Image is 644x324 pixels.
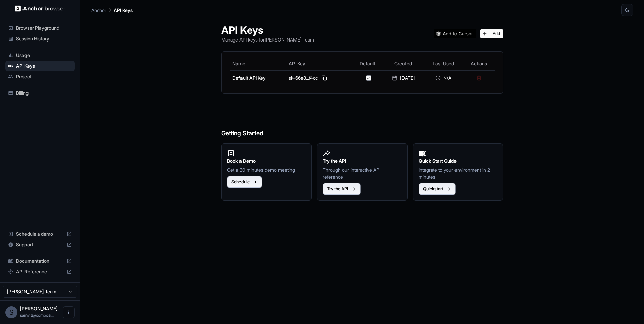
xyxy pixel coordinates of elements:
[227,166,306,173] p: Get a 30 minutes demo meeting
[5,88,75,98] div: Billing
[5,33,75,44] div: Session History
[5,229,75,239] div: Schedule a demo
[114,7,133,14] p: API Keys
[383,57,424,70] th: Created
[286,57,352,70] th: API Key
[16,25,72,31] span: Browser Playground
[323,166,402,180] p: Through our interactive API reference
[16,90,72,96] span: Billing
[16,268,64,275] span: API Reference
[16,35,72,42] span: Session History
[221,24,314,36] h1: API Keys
[5,266,75,277] div: API Reference
[227,157,306,165] h2: Book a Demo
[5,61,75,71] div: API Keys
[5,71,75,82] div: Project
[16,52,72,59] span: Usage
[16,231,64,237] span: Schedule a demo
[352,57,383,70] th: Default
[227,176,262,188] button: Schedule
[289,74,349,82] div: sk-66e8...f4cc
[463,57,495,70] th: Actions
[63,306,75,318] button: Open menu
[5,50,75,61] div: Usage
[16,241,64,248] span: Support
[5,23,75,33] div: Browser Playground
[16,63,72,69] span: API Keys
[419,166,498,180] p: Integrate to your environment in 2 minutes
[386,75,421,81] div: [DATE]
[419,183,456,195] button: Quickstart
[5,256,75,266] div: Documentation
[20,313,54,318] span: samvit@composio.dev
[15,5,65,12] img: Anchor Logo
[323,183,361,195] button: Try the API
[426,75,460,81] div: N/A
[20,306,58,311] span: Samvit Jatia
[323,157,402,165] h2: Try the API
[221,102,503,138] h6: Getting Started
[91,7,106,14] p: Anchor
[5,239,75,250] div: Support
[480,29,503,38] button: Add
[16,258,64,264] span: Documentation
[424,57,463,70] th: Last Used
[320,74,328,82] button: Copy API key
[230,70,286,85] td: Default API Key
[434,29,476,38] img: Add anchorbrowser MCP server to Cursor
[230,57,286,70] th: Name
[91,6,133,14] nav: breadcrumb
[5,306,17,318] div: S
[221,36,314,43] p: Manage API keys for [PERSON_NAME] Team
[419,157,498,165] h2: Quick Start Guide
[16,73,72,80] span: Project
